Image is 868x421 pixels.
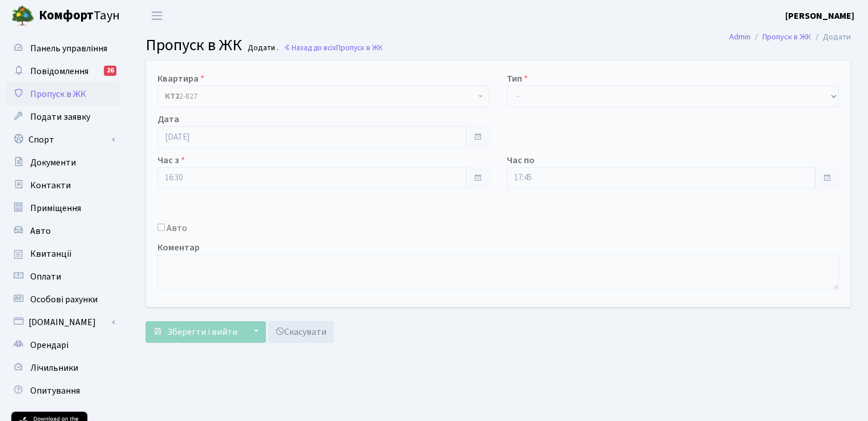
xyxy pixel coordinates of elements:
[158,86,490,107] span: <b>КТ2</b>&nbsp;&nbsp;&nbsp;2-827
[6,334,120,357] a: Орендарі
[143,6,171,25] button: Переключити навігацію
[30,65,88,78] span: Повідомлення
[245,43,278,53] small: Додати .
[39,6,94,25] b: Комфорт
[158,241,200,254] label: Коментар
[268,321,334,343] a: Скасувати
[6,265,120,288] a: Оплати
[6,197,120,220] a: Приміщення
[6,379,120,402] a: Опитування
[165,91,179,102] b: КТ2
[6,128,120,151] a: Спорт
[165,91,475,102] span: <b>КТ2</b>&nbsp;&nbsp;&nbsp;2-827
[6,83,120,106] a: Пропуск в ЖК
[762,31,811,43] a: Пропуск в ЖК
[30,293,98,306] span: Особові рахунки
[712,25,868,49] nav: breadcrumb
[785,10,854,22] b: [PERSON_NAME]
[30,225,51,237] span: Авто
[811,31,851,43] li: Додати
[507,153,535,167] label: Час по
[6,242,120,265] a: Квитанції
[167,326,237,338] span: Зберегти і вийти
[39,6,120,26] span: Таун
[30,111,90,123] span: Подати заявку
[30,88,86,100] span: Пропуск в ЖК
[158,112,179,126] label: Дата
[284,42,383,53] a: Назад до всіхПропуск в ЖК
[6,151,120,174] a: Документи
[167,221,187,235] label: Авто
[158,72,204,86] label: Квартира
[30,362,78,374] span: Лічильники
[30,248,72,260] span: Квитанції
[30,179,71,192] span: Контакти
[6,311,120,334] a: [DOMAIN_NAME]
[6,106,120,128] a: Подати заявку
[158,153,185,167] label: Час з
[104,66,116,76] div: 26
[336,42,383,53] span: Пропуск в ЖК
[6,174,120,197] a: Контакти
[30,270,61,283] span: Оплати
[785,9,854,23] a: [PERSON_NAME]
[30,156,76,169] span: Документи
[146,321,245,343] button: Зберегти і вийти
[6,357,120,379] a: Лічильники
[507,72,528,86] label: Тип
[30,339,68,351] span: Орендарі
[6,60,120,83] a: Повідомлення26
[11,5,34,27] img: logo.png
[30,42,107,55] span: Панель управління
[30,384,80,397] span: Опитування
[146,34,242,56] span: Пропуск в ЖК
[6,220,120,242] a: Авто
[6,37,120,60] a: Панель управління
[729,31,750,43] a: Admin
[30,202,81,214] span: Приміщення
[6,288,120,311] a: Особові рахунки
